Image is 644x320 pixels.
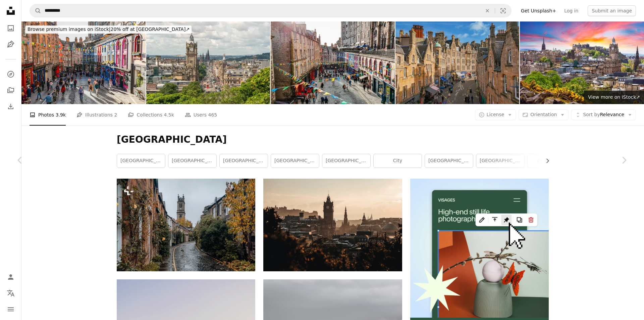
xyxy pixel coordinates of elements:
[374,154,422,168] a: city
[4,270,17,284] a: Log in / Sign up
[28,27,190,32] span: 20% off at [GEOGRAPHIC_DATA] ↗
[4,286,17,300] button: Language
[76,104,117,126] a: Illustrations 2
[571,109,636,120] button: Sort byRelevance
[185,104,217,126] a: Users 465
[584,91,644,104] a: View more on iStock↗
[528,154,576,168] a: architecture
[271,154,319,168] a: [GEOGRAPHIC_DATA]
[114,111,117,119] span: 2
[583,111,624,118] span: Relevance
[520,21,644,104] img: Edinburgh castle, Scotland at sunset
[560,5,582,16] a: Log in
[4,21,17,35] a: Photos
[604,128,644,192] a: Next
[322,154,370,168] a: [GEOGRAPHIC_DATA]
[4,84,17,97] a: Collections
[588,94,640,100] span: View more on iStock ↗
[517,5,560,16] a: Get Unsplash+
[28,27,110,32] span: Browse premium images on iStock |
[21,21,146,104] img: Aerial view of the famous colorful Victoria Street in the Old Town of Edinburgh, Scotland, Englan...
[495,4,511,17] button: Visual search
[117,154,165,168] a: [GEOGRAPHIC_DATA]
[487,112,504,117] span: License
[263,222,402,228] a: Calton Hill, Edinburgh, United Kingdom
[128,104,174,126] a: Collections 4.5k
[530,112,557,117] span: Orientation
[425,154,473,168] a: [GEOGRAPHIC_DATA]
[263,179,402,271] img: Calton Hill, Edinburgh, United Kingdom
[410,179,549,317] img: file-1723602894256-972c108553a7image
[475,109,516,120] button: License
[588,5,636,16] button: Submit an image
[117,179,255,271] img: a cobblestone street with a clock tower in the background
[208,111,217,119] span: 465
[271,21,395,104] img: Aerial view of the famous colorful Victoria Street in the Old Town of Edinburgh, Scotland, Englan...
[30,4,41,17] button: Search Unsplash
[146,21,270,104] img: Edinburgh Scotland Skyline ,viewed from Calton Hill
[117,222,255,228] a: a cobblestone street with a clock tower in the background
[395,21,520,104] img: Aerial view of the famous Cockburn street in the Old Town of Edinburgh, Scotland, England, Cockbu...
[168,154,216,168] a: [GEOGRAPHIC_DATA]
[541,154,549,168] button: scroll list to the right
[117,134,549,146] h1: [GEOGRAPHIC_DATA]
[164,111,174,119] span: 4.5k
[519,109,569,120] button: Orientation
[4,303,17,316] button: Menu
[476,154,524,168] a: [GEOGRAPHIC_DATA]
[583,112,600,117] span: Sort by
[220,154,268,168] a: [GEOGRAPHIC_DATA]
[4,100,17,113] a: Download History
[480,4,495,17] button: Clear
[30,4,512,17] form: Find visuals sitewide
[21,21,196,38] a: Browse premium images on iStock|20% off at [GEOGRAPHIC_DATA]↗
[4,38,17,51] a: Illustrations
[4,67,17,81] a: Explore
